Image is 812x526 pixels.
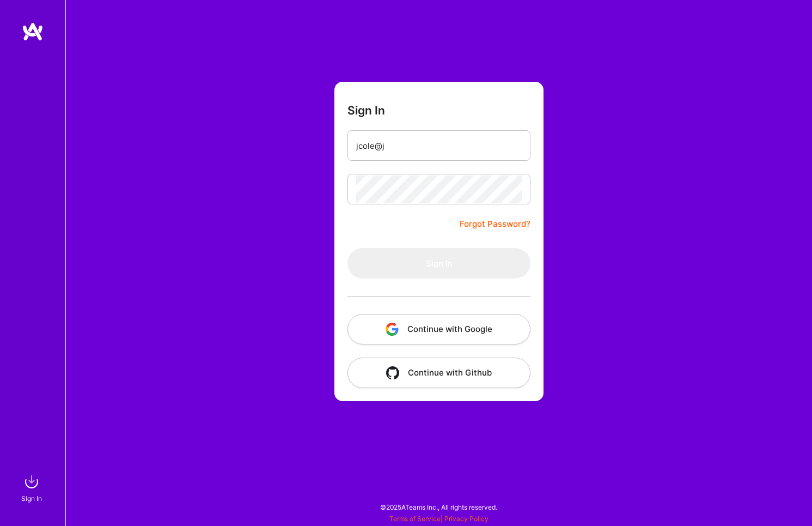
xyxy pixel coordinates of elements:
[444,515,489,523] a: Privacy Policy
[347,358,530,388] button: Continue with Github
[21,493,42,504] div: Sign In
[21,471,42,493] img: sign in
[386,323,399,336] img: icon
[347,314,530,344] button: Continue with Google
[356,132,522,160] input: Email...
[386,366,399,379] img: icon
[22,22,44,41] img: logo
[347,248,530,279] button: Sign In
[65,493,812,521] div: © 2025 ATeams Inc., All rights reserved.
[389,515,441,523] a: Terms of Service
[460,217,530,231] a: Forgot Password?
[23,471,42,504] a: sign inSign In
[389,515,489,523] span: |
[347,104,385,117] h3: Sign In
